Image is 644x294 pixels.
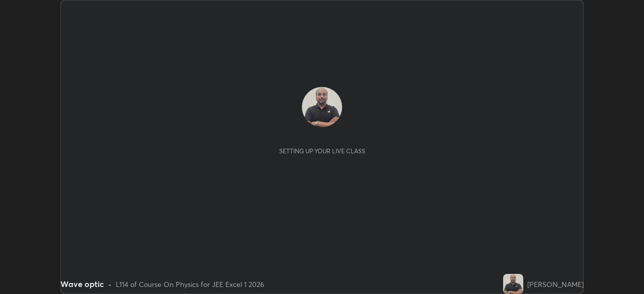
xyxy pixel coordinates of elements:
img: ad3d2bda629b4948a669726d637ff7c6.jpg [503,274,523,294]
div: [PERSON_NAME] [527,279,584,289]
div: Wave optic [60,278,104,290]
div: L114 of Course On Physics for JEE Excel 1 2026 [116,279,264,289]
img: ad3d2bda629b4948a669726d637ff7c6.jpg [302,87,342,127]
div: • [108,279,112,289]
div: Setting up your live class [279,147,365,155]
